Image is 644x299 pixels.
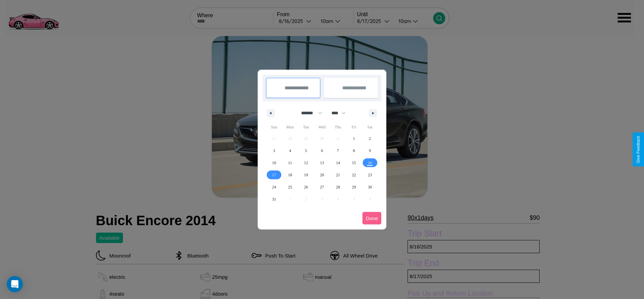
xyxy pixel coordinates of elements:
button: 10 [266,157,282,169]
span: 22 [352,169,356,181]
button: 15 [346,157,362,169]
span: 13 [320,157,324,169]
button: 6 [314,145,330,157]
button: 3 [266,145,282,157]
button: 8 [346,145,362,157]
button: 7 [330,145,346,157]
button: 21 [330,169,346,181]
span: 4 [289,145,291,157]
span: 14 [336,157,340,169]
span: 1 [353,132,355,145]
button: 4 [282,145,298,157]
span: 8 [353,145,355,157]
span: 16 [368,157,372,169]
span: 15 [352,157,356,169]
span: 6 [321,145,323,157]
span: 21 [336,169,340,181]
span: Wed [314,122,330,132]
button: 22 [346,169,362,181]
span: 24 [272,181,276,193]
button: 16 [362,157,378,169]
span: 26 [304,181,308,193]
span: 7 [337,145,339,157]
button: 2 [362,132,378,145]
button: 27 [314,181,330,193]
span: 28 [336,181,340,193]
span: Tue [298,122,314,132]
button: 19 [298,169,314,181]
span: 9 [369,145,371,157]
button: 20 [314,169,330,181]
span: 3 [273,145,275,157]
button: 31 [266,193,282,205]
button: 5 [298,145,314,157]
span: 25 [288,181,292,193]
button: Done [362,212,381,225]
span: 17 [272,169,276,181]
span: Fri [346,122,362,132]
button: 25 [282,181,298,193]
button: 28 [330,181,346,193]
span: Thu [330,122,346,132]
span: 11 [288,157,292,169]
button: 18 [282,169,298,181]
span: 30 [368,181,372,193]
span: 18 [288,169,292,181]
span: Sat [362,122,378,132]
span: 31 [272,193,276,205]
button: 24 [266,181,282,193]
button: 9 [362,145,378,157]
div: Give Feedback [636,136,641,163]
span: 27 [320,181,324,193]
button: 30 [362,181,378,193]
span: 2 [369,132,371,145]
button: 23 [362,169,378,181]
div: Open Intercom Messenger [7,276,23,292]
span: 20 [320,169,324,181]
button: 12 [298,157,314,169]
span: 19 [304,169,308,181]
span: 12 [304,157,308,169]
span: 23 [368,169,372,181]
span: Sun [266,122,282,132]
button: 29 [346,181,362,193]
button: 13 [314,157,330,169]
span: 5 [305,145,307,157]
button: 26 [298,181,314,193]
button: 11 [282,157,298,169]
span: Mon [282,122,298,132]
span: 29 [352,181,356,193]
button: 1 [346,132,362,145]
span: 10 [272,157,276,169]
button: 14 [330,157,346,169]
button: 17 [266,169,282,181]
